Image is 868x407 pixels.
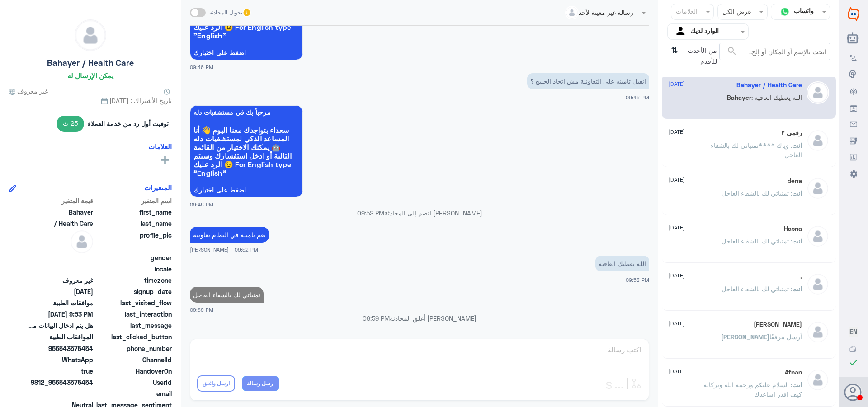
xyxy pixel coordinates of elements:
h5: Hasna [784,225,802,233]
span: : تمنياتي لك بالشفاء العاجل [722,189,792,197]
img: defaultAdmin.png [75,20,106,51]
h5: Bahayer / Health Care [47,58,134,68]
span: اضغط على اختيارك [193,187,299,194]
div: العلامات [675,6,698,18]
img: defaultAdmin.png [807,177,829,200]
span: profile_pic [95,230,172,251]
span: 2025-08-18T18:53:20.4037088Z [28,309,93,319]
span: / Health Care [28,219,93,228]
span: 09:59 PM [190,306,213,313]
span: 09:46 PM [626,94,649,100]
h6: العلامات [148,142,172,150]
span: 25 ث [57,116,85,132]
span: last_name [95,219,172,228]
span: اضغط على اختيارك [193,49,299,56]
img: whatsapp.png [778,5,792,19]
button: EN [849,327,858,337]
span: 09:52 PM [357,209,384,217]
span: ChannelId [95,355,172,365]
span: : وياك ****تمنياتي لك بالشفاء العاجل [711,141,802,159]
span: UserId [95,378,172,387]
span: الموافقات الطبية [28,332,93,342]
span: 9812_966543575454 [28,378,93,387]
span: [DATE] [669,176,685,184]
span: timezone [95,276,172,285]
span: first_name [95,207,172,217]
span: : تمنياتي لك بالشفاء العاجل [722,237,792,245]
h5: Bahayer / Health Care [736,81,802,89]
span: انت [792,381,802,388]
span: هل يتم ادخال البيانات مانوال بحسب شهادة التامين الخاصه بالتعاونية ؟ [28,321,93,330]
span: تحويل المحادثة [209,9,242,17]
span: 09:59 PM [363,314,390,322]
button: search [726,44,737,59]
span: : السلام عليكم ورحمه الله وبركاته كيف اقدر اساعدك [703,381,802,398]
img: defaultAdmin.png [807,81,829,104]
span: Bahayer [28,207,93,217]
span: email [95,389,172,398]
button: ارسل واغلق [197,375,235,392]
span: : تمنياتي لك بالشفاء العاجل [722,285,792,293]
h6: يمكن الإرسال له [67,71,113,80]
span: انت [792,141,802,149]
span: [PERSON_NAME] [721,333,769,341]
span: search [726,46,737,56]
i: check [848,357,859,368]
input: ابحث بالإسم أو المكان أو إلخ.. [720,43,830,60]
p: 18/8/2025, 9:46 PM [527,73,649,89]
span: انت [792,189,802,197]
p: 18/8/2025, 9:52 PM [190,227,269,243]
span: HandoverOn [95,366,172,376]
span: Bahayer [727,94,751,101]
span: غير معروف [28,276,93,285]
span: اسم المتغير [95,196,172,206]
span: 09:46 PM [190,201,213,208]
span: [DATE] [669,271,685,280]
h5: Ali [754,321,802,328]
span: last_interaction [95,309,172,319]
span: موافقات الطبية [28,298,93,308]
span: true [28,366,93,376]
span: : الله يعطيك العافيه [751,94,802,101]
img: defaultAdmin.png [71,230,93,253]
span: تاريخ الأشتراك : [DATE] [9,96,172,105]
span: انت [792,237,802,245]
span: توقيت أول رد من خدمة العملاء [88,119,169,128]
h5: . [800,273,802,281]
span: 2 [28,355,93,365]
h5: رقمي ٢ [781,129,802,137]
span: [PERSON_NAME] - 09:52 PM [190,246,258,253]
span: [DATE] [669,319,685,327]
p: [PERSON_NAME] أغلق المحادثة [190,313,649,323]
span: 2024-12-22T10:50:54.651Z [28,287,93,296]
span: 966543575454 [28,344,93,353]
button: الصورة الشخصية [845,384,862,401]
p: 18/8/2025, 9:59 PM [190,287,264,303]
span: من الأحدث للأقدم [681,43,719,69]
img: defaultAdmin.png [807,273,829,295]
span: مرحباً بك في مستشفيات دله [193,109,299,116]
i: ⇅ [671,43,678,66]
span: سعداء بتواجدك معنا اليوم 👋 أنا المساعد الذكي لمستشفيات دله 🤖 يمكنك الاختيار من القائمة التالية أو... [193,126,299,177]
span: قيمة المتغير [28,196,93,206]
img: yourInbox.svg [675,25,688,38]
img: defaultAdmin.png [807,129,829,152]
span: 09:46 PM [190,63,213,71]
img: defaultAdmin.png [807,321,829,343]
span: [DATE] [669,367,685,375]
button: ارسل رسالة [242,376,279,391]
span: غير معروف [9,86,48,96]
span: phone_number [95,344,172,353]
h5: Afnan [785,369,802,376]
p: 18/8/2025, 9:53 PM [595,256,649,271]
span: 09:53 PM [626,277,649,283]
h6: المتغيرات [144,183,172,192]
span: gender [95,253,172,262]
span: null [28,253,93,262]
span: [DATE] [669,80,685,88]
h5: dena [788,177,802,185]
span: انت [792,285,802,293]
span: last_clicked_button [95,332,172,342]
span: last_message [95,321,172,330]
img: Widebot Logo [848,7,859,21]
